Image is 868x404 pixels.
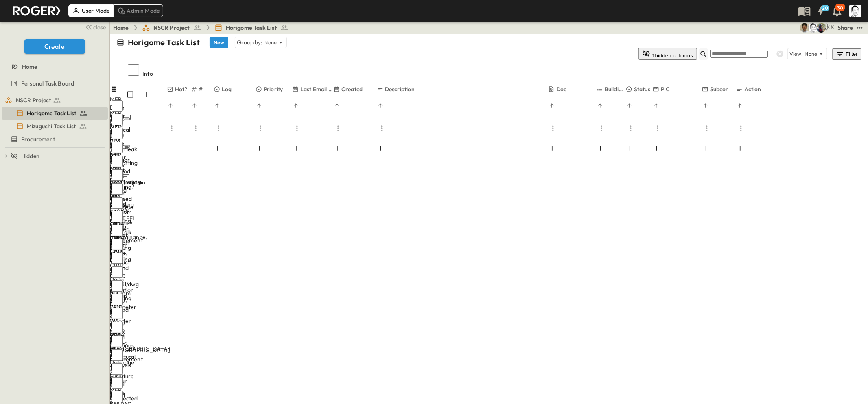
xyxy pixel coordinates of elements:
[813,4,829,18] button: 20
[142,62,167,85] div: Info
[113,24,293,32] nav: breadcrumbs
[112,239,123,250] input: Select row
[112,225,123,236] input: Select row
[24,39,85,54] button: Create
[82,21,108,33] button: close
[27,122,76,130] span: Mizuguchi Task List
[849,5,861,17] img: Profile Picture
[837,24,853,32] div: Share
[142,24,201,32] a: NSCR Project
[2,78,106,89] a: Personal Task Board
[2,94,108,107] div: NSCR Projecttest
[112,280,123,292] input: Select row
[110,289,126,362] div: 300mm trench around the walk way at [GEOGRAPHIC_DATA] buildings
[110,206,126,263] div: SEAPAC AMSTEEL Storm Louver support CALC pending
[94,23,106,31] span: close
[112,156,123,167] input: Select row
[110,303,126,360] div: Perimeter SOG inside NSCR ROW NOC NOV
[112,363,123,375] input: Select row
[153,24,190,32] span: NSCR Project
[112,100,123,112] input: Select row
[265,38,277,46] p: None
[110,151,126,224] div: MEP supporting method of AC outdoor unit above interior roof
[2,107,108,120] div: Horigome Task Listtest
[2,61,106,72] a: Home
[112,266,123,278] input: Select row
[21,79,74,88] span: Personal Task Board
[808,23,818,33] img: 堀米 康介(K.HORIGOME) (horigome@bcd.taisei.co.jp)
[110,372,126,397] div: Furniture layout CP04
[824,23,834,31] div: 水口 浩一 (MIZUGUCHI Koichi) (mizuguti@bcd.taisei.co.jp)
[112,377,123,389] input: Select row
[110,95,126,136] div: MEP Drain under exp.j NOV
[816,23,826,33] img: Joshua Whisenant (josh@tryroger.com)
[2,77,108,90] div: Personal Task Boardtest
[2,133,108,146] div: Procurementtest
[112,183,123,195] input: Select row
[113,24,129,32] a: Home
[226,24,277,32] span: Horigome Task List
[210,37,228,48] button: New
[112,322,123,333] input: Select row
[237,38,263,46] p: Group by:
[112,294,123,305] input: Select row
[112,349,123,361] input: Select row
[835,50,858,59] div: Filter
[128,64,139,76] input: Select all rows
[110,192,126,257] div: BIM Modeling door opening, shutter maintainance, ladder access
[22,63,37,71] span: Home
[2,108,106,119] a: Horigome Task List
[2,134,106,145] a: Procurement
[855,23,865,33] button: test
[638,48,697,60] button: 1hidden columns
[822,5,829,11] h6: 20
[110,220,126,253] div: CP04 Catwalk requirement EDE
[2,120,108,133] div: Mizuguchi Task Listtest
[21,152,39,160] span: Hidden
[112,142,123,153] input: Select row
[214,24,289,32] a: Horigome Task List
[110,317,126,349] div: Wooden door detail drawings
[112,197,123,209] input: Select row
[112,308,123,319] input: Select row
[805,50,818,58] p: None
[68,4,114,17] div: User Mode
[837,4,843,11] p: 30
[112,114,123,125] input: Select row
[16,96,51,104] span: NSCR Project
[5,94,106,106] a: NSCR Project
[114,4,164,17] div: Admin Mode
[21,135,55,143] span: Procurement
[27,109,76,117] span: Horigome Task List
[800,23,810,33] img: 戸島 太一 (T.TOJIMA) (tzmtit00@pub.taisei.co.jp)
[128,37,200,48] p: Horigome Task List
[112,211,123,222] input: Select row
[112,128,123,139] input: Select row
[112,253,123,264] input: Select row
[112,391,123,402] input: Select row
[112,336,123,347] input: Select row
[789,50,803,58] p: View:
[112,169,123,181] input: Select row
[832,48,861,60] button: Filter
[2,121,106,132] a: Mizuguchi Task List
